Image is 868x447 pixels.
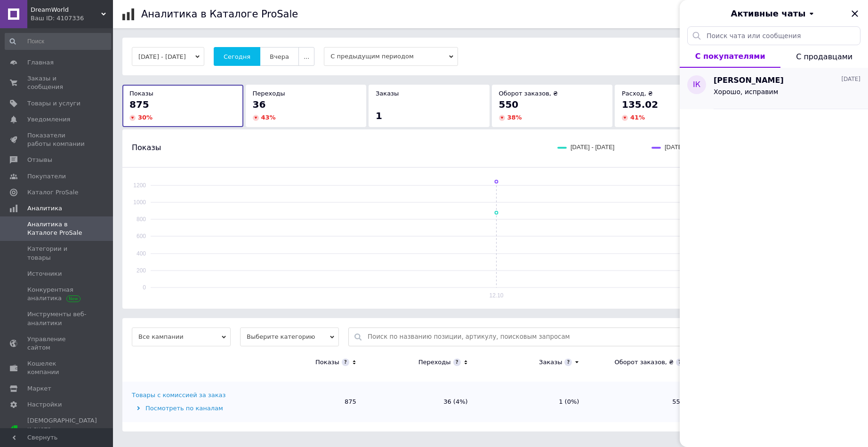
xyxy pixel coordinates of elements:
span: Сегодня [224,53,250,60]
input: Поиск по названию позиции, артикулу, поисковым запросам [368,328,844,346]
span: 30 % [138,114,153,121]
text: 1000 [133,199,146,206]
span: Товары и услуги [27,99,80,108]
td: 875 [254,382,366,422]
span: Заказы [376,90,399,97]
span: 875 [129,99,149,110]
span: Аналитика [27,204,62,213]
span: 38 % [507,114,522,121]
span: С предыдущим периодом [324,47,458,66]
div: Посмотреть по каналам [132,404,252,413]
span: Активные чаты [731,8,806,20]
span: 36 [253,99,266,110]
text: 1200 [133,182,146,189]
text: 12.10 [489,292,503,299]
button: ІК[PERSON_NAME][DATE]Хорошо, исправим [680,68,868,109]
input: Поиск [5,33,111,50]
div: Оборот заказов, ₴ [615,358,674,367]
button: С покупателями [680,45,780,68]
text: 0 [143,284,146,291]
div: Переходы [418,358,451,367]
td: 36 (4%) [366,382,477,422]
span: Выберите категорию [240,327,339,346]
span: Показы [129,90,153,97]
span: ІК [693,80,700,90]
span: 41 % [630,114,645,121]
button: [DATE] - [DATE] [132,47,204,66]
button: С продавцами [780,45,868,68]
text: 200 [137,267,146,274]
div: Товары с комиссией за заказ [132,391,225,399]
span: Уведомления [27,115,70,124]
td: 550 ₴ [588,382,700,422]
span: Настройки [27,400,62,409]
span: [DEMOGRAPHIC_DATA] и счета [27,416,97,442]
span: ... [304,53,309,60]
span: С продавцами [796,52,852,61]
span: Инструменты веб-аналитики [27,310,87,327]
span: С покупателями [695,52,765,61]
span: Главная [27,58,54,67]
span: Конкурентная аналитика [27,286,87,303]
h1: Аналитика в Каталоге ProSale [141,8,298,20]
text: 800 [137,216,146,223]
button: Сегодня [214,47,260,66]
span: Хорошо, исправим [714,88,778,96]
span: Отзывы [27,156,52,164]
button: Вчера [260,47,299,66]
div: Показы [315,358,339,367]
td: 1 (0%) [477,382,589,422]
span: Маркет [27,384,51,393]
span: Кошелек компании [27,359,87,376]
span: Оборот заказов, ₴ [499,90,558,97]
span: 1 [376,110,382,121]
input: Поиск чата или сообщения [687,26,860,45]
span: [DATE] [841,75,860,83]
span: Расход, ₴ [622,90,653,97]
span: Показатели работы компании [27,131,87,148]
span: Показы [132,143,161,153]
span: Каталог ProSale [27,188,78,197]
button: ... [298,47,314,66]
button: Активные чаты [706,8,842,20]
span: Все кампании [132,327,231,346]
span: Управление сайтом [27,335,87,352]
span: Категории и товары [27,245,87,262]
div: Ваш ID: 4107336 [31,14,113,23]
span: Источники [27,270,62,278]
span: Покупатели [27,172,66,181]
text: 600 [137,233,146,239]
text: 400 [137,250,146,257]
div: Заказы [539,358,562,367]
span: DreamWorld [31,6,101,14]
span: 43 % [261,114,276,121]
span: [PERSON_NAME] [714,75,784,86]
span: 135.02 [622,99,658,110]
span: Вчера [270,53,289,60]
button: Закрыть [849,8,860,19]
span: Аналитика в Каталоге ProSale [27,220,87,237]
span: Заказы и сообщения [27,74,87,91]
span: Переходы [253,90,285,97]
span: 550 [499,99,519,110]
